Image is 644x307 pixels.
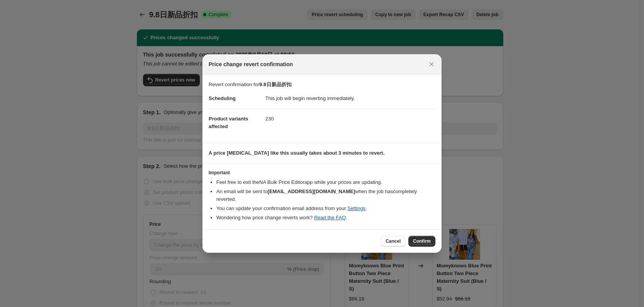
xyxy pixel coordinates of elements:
[347,205,366,211] a: Settings
[426,59,437,70] button: Close
[209,170,435,176] h3: Important
[408,236,435,247] button: Confirm
[216,214,435,222] li: Wondering how price change reverts work? .
[265,88,435,108] dd: This job will begin reverting immediately.
[260,82,292,87] b: 9.8日新品折扣
[265,108,435,129] dd: 230
[386,238,401,244] span: Cancel
[413,238,431,244] span: Confirm
[209,150,384,156] b: A price [MEDICAL_DATA] like this usually takes about 3 minutes to revert.
[381,236,405,247] button: Cancel
[268,189,355,194] b: [EMAIL_ADDRESS][DOMAIN_NAME]
[209,60,293,68] span: Price change revert confirmation
[209,81,435,88] p: Revert confirmation for
[216,188,435,203] li: An email will be sent to when the job has completely reverted .
[314,215,346,220] a: Read the FAQ
[216,179,435,186] li: Feel free to exit the NA Bulk Price Editor app while your prices are updating.
[216,205,435,212] li: You can update your confirmation email address from your .
[209,95,236,101] span: Scheduling
[209,116,248,129] span: Product variants affected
